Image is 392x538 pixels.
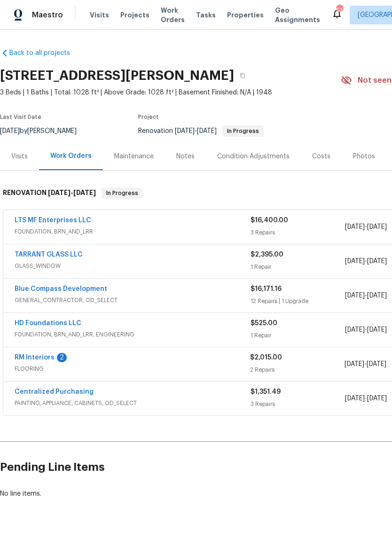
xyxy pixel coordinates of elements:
a: TARRANT GLASS LLC [15,251,83,258]
span: GENERAL_CONTRACTOR, OD_SELECT [15,296,251,305]
span: PAINTING, APPLIANCE, CABINETS, OD_SELECT [15,398,251,408]
span: [DATE] [345,395,365,402]
div: Work Orders [50,151,92,161]
span: FOUNDATION, BRN_AND_LRR, ENGINEERING [15,330,251,339]
div: Photos [353,152,375,161]
div: 2 Repairs [250,365,344,374]
span: Project [138,114,159,120]
span: - [175,128,217,134]
span: - [345,291,387,300]
span: FOUNDATION, BRN_AND_LRR [15,227,251,236]
span: Renovation [138,128,264,134]
span: [DATE] [367,292,387,299]
span: - [345,257,387,266]
div: Costs [312,152,330,161]
span: [DATE] [345,361,364,367]
div: 1 Repair [251,262,345,272]
span: [DATE] [367,395,387,402]
a: Blue Compass Development [15,286,107,292]
span: Projects [120,10,149,20]
a: HD Foundations LLC [15,320,81,327]
span: Maestro [32,10,63,20]
a: RM Interiors [15,354,55,361]
div: Notes [176,152,195,161]
div: 12 Repairs | 1 Upgrade [251,296,345,306]
span: Geo Assignments [275,6,320,24]
span: Tasks [196,12,216,18]
span: [DATE] [197,128,217,134]
div: 53 [336,6,343,15]
span: - [345,394,387,403]
span: FLOORING [15,364,250,374]
span: [DATE] [345,292,365,299]
div: 3 Repairs [251,399,345,409]
div: 2 [57,353,67,362]
span: [DATE] [367,361,386,367]
div: Visits [11,152,28,161]
div: Condition Adjustments [217,152,290,161]
h6: RENOVATION [3,187,96,199]
span: Properties [227,10,264,20]
span: [DATE] [367,224,387,230]
span: [DATE] [345,258,365,265]
span: $2,395.00 [251,251,283,258]
a: Centralized Purchasing [15,389,94,395]
span: GLASS_WINDOW [15,261,251,271]
span: In Progress [102,188,142,198]
span: $2,015.00 [250,354,282,361]
button: Copy Address [234,67,251,84]
span: - [345,222,387,232]
a: LTS MF Enterprises LLC [15,217,91,224]
div: 3 Repairs [251,228,345,237]
span: $525.00 [251,320,277,327]
span: - [345,359,386,369]
span: Work Orders [161,6,185,24]
span: $16,171.16 [251,286,282,292]
span: [DATE] [175,128,195,134]
span: $16,400.00 [251,217,288,224]
span: [DATE] [345,224,365,230]
span: In Progress [223,128,263,134]
span: [DATE] [48,189,71,196]
span: [DATE] [367,327,387,333]
span: - [345,325,387,335]
span: $1,351.49 [251,389,281,395]
span: [DATE] [367,258,387,265]
span: Visits [90,10,109,20]
div: Maintenance [114,152,154,161]
div: 1 Repair [251,331,345,340]
span: - [48,189,96,196]
span: [DATE] [345,327,365,333]
span: [DATE] [73,189,96,196]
